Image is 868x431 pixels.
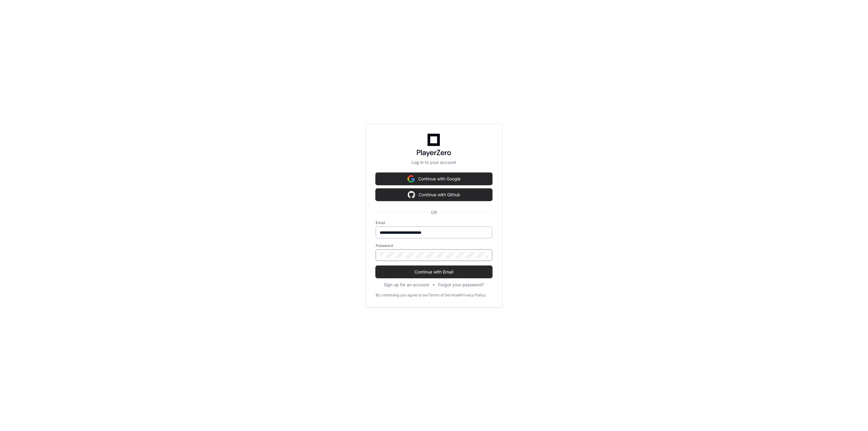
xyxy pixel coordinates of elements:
[376,189,492,201] button: Continue with Github
[376,159,492,165] p: Log in to your account
[458,293,461,298] div: &
[376,243,492,248] label: Password
[461,293,486,298] a: Privacy Policy.
[376,269,492,275] span: Continue with Email
[376,173,492,185] button: Continue with Google
[429,209,439,215] span: OR
[376,293,429,298] div: By continuing you agree to our
[407,173,415,185] img: Sign in with google
[376,266,492,278] button: Continue with Email
[384,282,429,288] button: Sign up for an account
[376,220,492,225] label: Email
[408,189,415,201] img: Sign in with google
[429,293,458,298] a: Terms of Service
[439,282,484,288] button: Forgot your password?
